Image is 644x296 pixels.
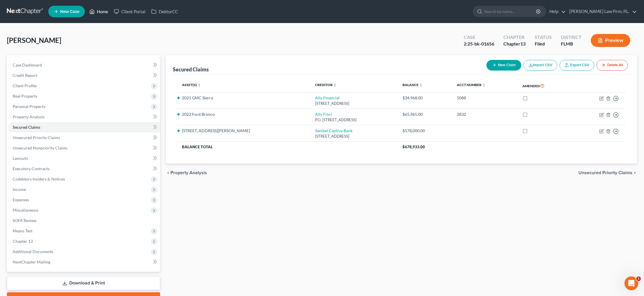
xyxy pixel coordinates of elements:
[315,117,393,123] div: P.O. [STREET_ADDRESS]
[457,111,513,117] div: 2832
[166,170,207,175] button: chevron_left Property Analysis
[8,122,160,132] a: Secured Claims
[636,276,641,281] span: 1
[597,60,628,71] button: Delete All
[402,83,423,87] a: Balance unfold_more
[170,170,207,175] span: Property Analysis
[13,125,40,130] span: Secured Claims
[13,135,60,140] span: Unsecured Priority Claims
[524,60,557,71] button: Import CSV
[60,10,79,14] span: New Case
[198,84,201,87] i: unfold_more
[8,132,160,143] a: Unsecured Priority Claims
[402,128,448,134] div: $578,000.00
[482,84,486,87] i: unfold_more
[518,79,572,92] th: Amended
[8,112,160,122] a: Property Analysis
[13,177,65,181] span: Codebtors Insiders & Notices
[503,41,526,47] div: Chapter
[8,143,160,153] a: Unsecured Nonpriority Claims
[561,41,582,47] div: FLMB
[624,276,638,290] iframe: Intercom live chat
[535,41,552,47] div: Filed
[13,166,49,171] span: Executory Contracts
[520,41,526,46] span: 13
[464,41,494,47] div: 2:25-bk-01656
[13,114,45,119] span: Property Analysis
[13,249,53,254] span: Additional Documents
[13,197,29,202] span: Expenses
[8,164,160,174] a: Executory Contracts
[333,84,337,87] i: unfold_more
[13,208,38,212] span: Miscellaneous
[559,60,594,71] a: Export CSV
[13,94,37,98] span: Real Property
[13,218,37,223] span: SOFA Review
[402,145,425,149] span: $678,933.00
[457,95,513,101] div: 5088
[419,84,423,87] i: unfold_more
[13,145,68,150] span: Unsecured Nonpriority Claims
[13,104,45,109] span: Personal Property
[13,62,42,67] span: Case Dashboard
[547,6,566,17] a: Help
[8,257,160,267] a: NextChapter Mailing
[566,6,637,17] a: [PERSON_NAME] Law Firm, P.L.
[315,112,332,117] a: Ally Fincl
[8,70,160,81] a: Credit Report
[13,239,33,244] span: Chapter 13
[402,95,448,101] div: $34,968.00
[578,170,637,175] button: Unsecured Priority Claims chevron_right
[464,34,494,41] div: Case
[13,228,32,233] span: Means Test
[182,128,306,134] li: [STREET_ADDRESS][PERSON_NAME]
[578,170,632,175] span: Unsecured Priority Claims
[486,60,521,71] button: New Claim
[7,276,160,290] a: Download & Print
[173,66,209,73] div: Secured Claims
[632,170,637,175] i: chevron_right
[13,73,37,78] span: Credit Report
[457,83,486,87] a: Acct Number unfold_more
[8,153,160,164] a: Lawsuits
[182,111,306,117] li: 2022 Ford Bronco
[561,34,582,41] div: District
[177,142,398,152] th: Balance Total
[13,187,26,192] span: Income
[503,34,526,41] div: Chapter
[8,60,160,70] a: Case Dashboard
[402,111,448,117] div: $65,965.00
[13,259,50,264] span: NextChapter Mailing
[182,83,201,87] a: Asset(s) unfold_more
[484,6,537,17] input: Search by name...
[13,83,37,88] span: Client Profile
[166,170,170,175] i: chevron_left
[87,6,111,17] a: Home
[13,156,28,161] span: Lawsuits
[315,83,337,87] a: Creditor unfold_more
[8,215,160,226] a: SOFA Review
[148,6,181,17] a: DebtorCC
[182,95,306,101] li: 2021 GMC Sierra
[535,34,552,41] div: Status
[591,34,630,47] button: Preview
[7,36,61,44] span: [PERSON_NAME]
[315,134,393,139] div: [STREET_ADDRESS]
[315,95,340,100] a: Ally Financial
[315,128,352,133] a: Sanibel Captiva Bank
[315,101,393,106] div: [STREET_ADDRESS]
[111,6,148,17] a: Client Portal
